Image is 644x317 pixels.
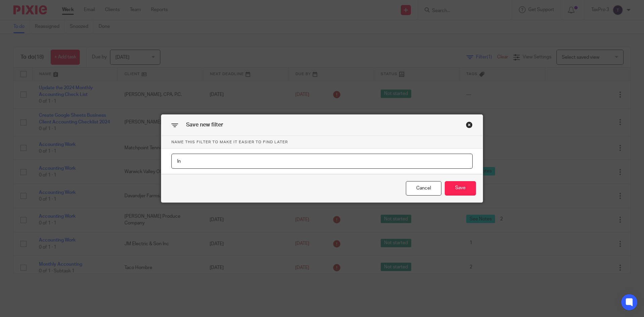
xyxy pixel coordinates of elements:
[445,181,476,196] button: Save
[171,154,473,169] input: Filter name
[161,136,483,149] p: Name this filter to make it easier to find later
[186,122,223,128] span: Save new filter
[406,181,441,196] div: Close this dialog window
[466,121,473,128] div: Close this dialog window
